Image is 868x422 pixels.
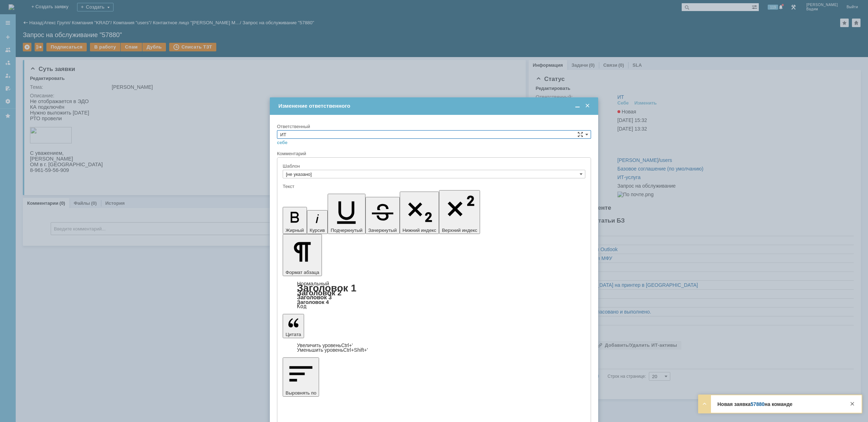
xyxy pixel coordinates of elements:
[717,401,792,407] strong: Новая заявка на команде
[283,281,585,309] div: Формат абзаца
[277,151,591,157] div: Комментарий
[848,400,857,408] div: Закрыть
[577,132,583,137] span: Сложная форма
[400,192,439,234] button: Нижний индекс
[283,184,584,189] div: Текст
[297,347,368,353] a: Decrease
[365,197,400,234] button: Зачеркнутый
[283,234,322,276] button: Формат абзаца
[277,124,590,129] div: Ответственный
[283,314,304,338] button: Цитата
[330,228,362,233] span: Подчеркнутый
[297,299,329,305] a: Заголовок 4
[283,164,584,168] div: Шаблон
[286,332,301,337] span: Цитата
[574,103,581,109] span: Свернуть (Ctrl + M)
[751,401,764,407] a: 57880
[283,343,585,352] div: Цитата
[310,228,325,233] span: Курсив
[700,400,709,408] div: Развернуть
[286,270,319,275] span: Формат абзаца
[584,103,591,109] span: Закрыть
[286,390,316,396] span: Выровнять по
[297,280,329,286] a: Нормальный
[283,207,307,234] button: Жирный
[328,194,365,234] button: Подчеркнутый
[297,342,353,348] a: Increase
[307,210,328,234] button: Курсив
[343,347,368,353] span: Ctrl+Shift+'
[297,294,332,300] a: Заголовок 3
[297,289,342,297] a: Заголовок 2
[442,228,477,233] span: Верхний индекс
[283,357,319,397] button: Выровнять по
[368,228,397,233] span: Зачеркнутый
[278,103,591,109] div: Изменение ответственного
[439,190,480,234] button: Верхний индекс
[341,342,353,348] span: Ctrl+'
[297,283,357,294] a: Заголовок 1
[277,140,288,146] a: себе
[286,228,304,233] span: Жирный
[297,303,307,310] a: Код
[403,228,436,233] span: Нижний индекс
